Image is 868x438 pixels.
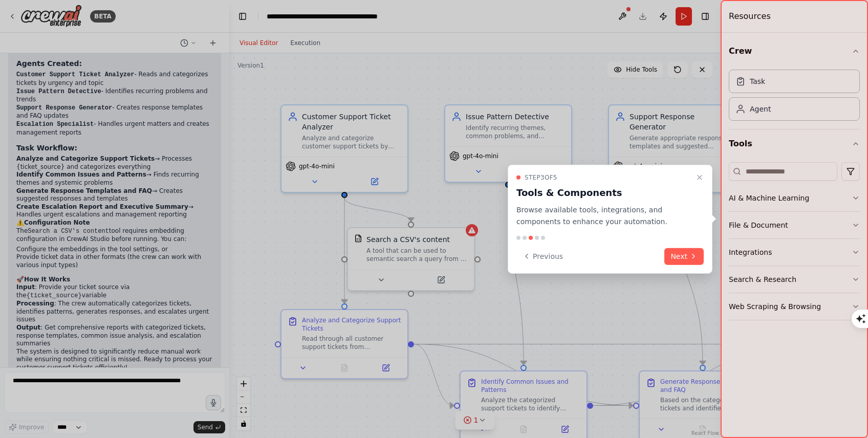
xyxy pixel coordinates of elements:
[525,173,557,182] span: Step 3 of 5
[235,9,250,24] button: Hide left sidebar
[516,186,691,200] h3: Tools & Components
[664,248,704,265] button: Next
[693,171,706,184] button: Close walkthrough
[516,204,691,228] p: Browse available tools, integrations, and components to enhance your automation.
[516,248,569,265] button: Previous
